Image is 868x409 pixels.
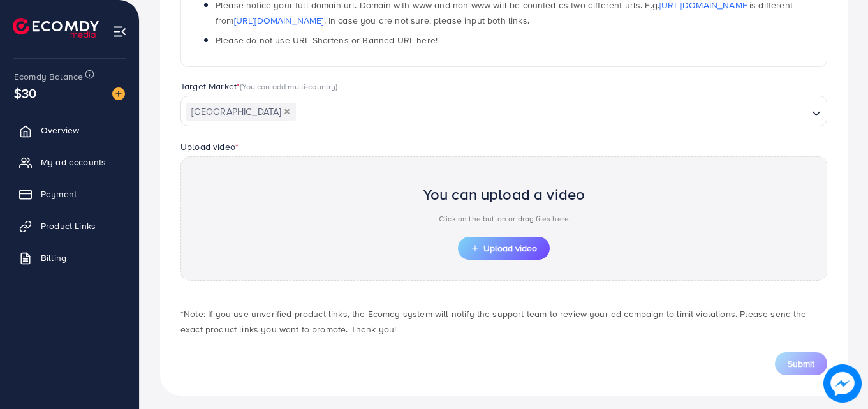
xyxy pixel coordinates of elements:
[112,87,125,100] img: image
[788,357,814,370] span: Submit
[41,188,77,200] span: Payment
[297,102,807,122] input: Search for option
[41,251,66,264] span: Billing
[240,80,337,92] span: (You can add multi-country)
[423,211,585,227] p: Click on the button or drag files here
[10,213,129,239] a: Product Links
[41,156,106,168] span: My ad accounts
[186,103,296,121] span: [GEOGRAPHIC_DATA]
[10,117,129,143] a: Overview
[41,219,96,232] span: Product Links
[823,364,862,403] img: image
[14,84,36,102] span: $30
[471,244,537,253] span: Upload video
[112,24,127,39] img: menu
[180,306,827,337] p: *Note: If you use unverified product links, the Ecomdy system will notify the support team to rev...
[10,149,129,175] a: My ad accounts
[458,237,550,260] button: Upload video
[10,245,129,271] a: Billing
[423,185,585,204] h2: You can upload a video
[10,181,129,207] a: Payment
[234,14,324,27] a: [URL][DOMAIN_NAME]
[180,80,338,93] label: Target Market
[216,34,438,47] span: Please do not use URL Shortens or Banned URL here!
[180,140,239,153] label: Upload video
[13,18,99,38] img: logo
[180,96,827,126] div: Search for option
[41,124,79,137] span: Overview
[14,70,83,83] span: Ecomdy Balance
[775,352,827,375] button: Submit
[284,108,290,115] button: Deselect Pakistan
